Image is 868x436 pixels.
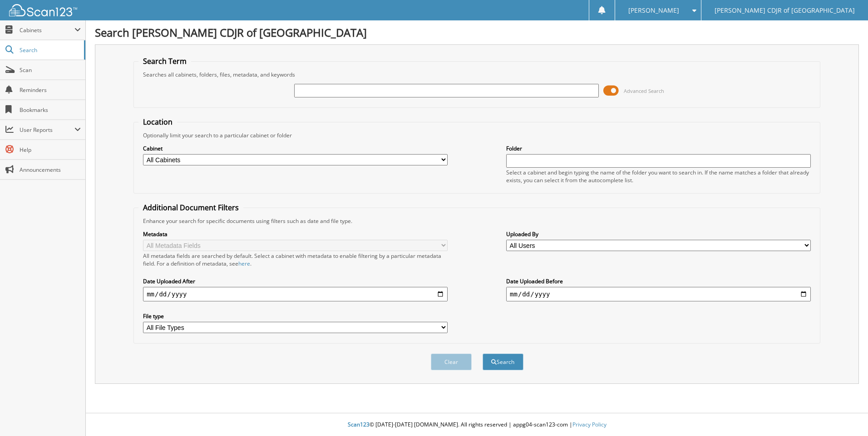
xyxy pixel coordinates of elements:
a: here [238,260,250,267]
input: end [506,287,811,301]
label: Date Uploaded Before [506,277,811,285]
span: Search [20,46,79,54]
label: Uploaded By [506,230,811,238]
div: © [DATE]-[DATE] [DOMAIN_NAME]. All rights reserved | appg04-scan123-com | [86,414,868,436]
legend: Location [138,117,177,127]
a: Privacy Policy [572,421,607,428]
div: Enhance your search for specific documents using filters such as date and file type. [138,217,815,225]
label: Folder [506,145,811,152]
button: Search [483,354,523,370]
span: Advanced Search [624,87,664,94]
img: scan123-logo-white.svg [9,4,77,16]
span: [PERSON_NAME] [628,8,679,13]
h1: Search [PERSON_NAME] CDJR of [GEOGRAPHIC_DATA] [95,25,859,40]
button: Clear [431,354,472,370]
div: All metadata fields are searched by default. Select a cabinet with metadata to enable filtering b... [143,252,448,267]
iframe: Chat Widget [823,392,868,436]
input: start [143,287,448,301]
span: Bookmarks [20,106,81,114]
span: Scan123 [348,421,370,428]
span: User Reports [20,126,74,134]
legend: Search Term [138,56,191,66]
span: Announcements [20,166,81,174]
div: Select a cabinet and begin typing the name of the folder you want to search in. If the name match... [506,169,811,184]
legend: Additional Document Filters [138,203,243,213]
label: File type [143,312,448,320]
label: Metadata [143,230,448,238]
span: Help [20,146,81,154]
span: Reminders [20,86,81,94]
span: Scan [20,66,81,74]
span: [PERSON_NAME] CDJR of [GEOGRAPHIC_DATA] [715,8,855,13]
label: Date Uploaded After [143,277,448,285]
div: Searches all cabinets, folders, files, metadata, and keywords [138,71,815,78]
span: Cabinets [20,26,74,34]
div: Optionally limit your search to a particular cabinet or folder [138,131,815,139]
label: Cabinet [143,145,448,152]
